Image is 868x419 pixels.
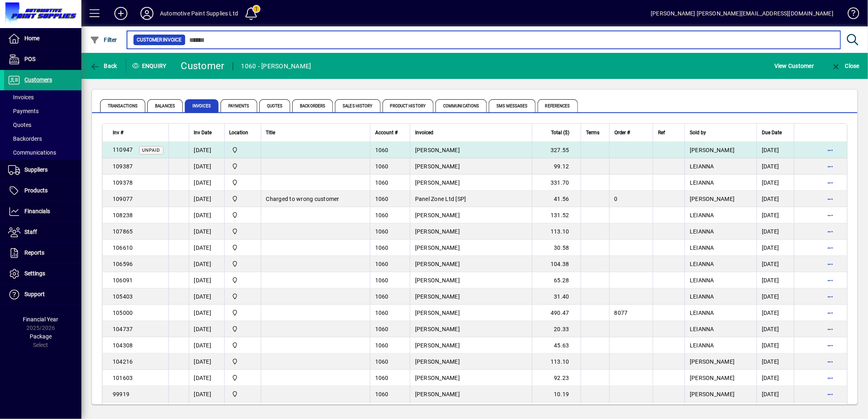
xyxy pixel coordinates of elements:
span: 105000 [113,310,133,316]
span: Suppliers [24,166,48,173]
span: LEIANNA [690,228,714,235]
td: [DATE] [756,402,794,419]
span: 104737 [113,326,133,332]
span: SMS Messages [489,99,535,112]
span: LEIANNA [690,212,714,218]
td: 20.33 [532,321,581,337]
span: 1060 [375,244,389,251]
td: [DATE] [189,175,224,191]
span: [PERSON_NAME] [415,358,460,365]
button: Profile [134,6,160,21]
a: Payments [4,104,81,118]
td: [DATE] [756,305,794,321]
td: 30.58 [532,240,581,256]
span: View Customer [774,59,814,72]
span: Sold by [690,128,706,137]
td: [DATE] [756,207,794,223]
span: Backorders [8,135,42,142]
button: More options [824,323,837,336]
div: Invoiced [415,128,527,137]
td: [DATE] [189,142,224,158]
td: [DATE] [189,402,224,419]
td: [DATE] [189,223,224,240]
span: 1060 [375,212,389,218]
span: Reports [24,249,44,256]
span: Automotive Paint Supplies Ltd [230,162,256,171]
div: Title [266,128,365,137]
span: LEIANNA [690,342,714,349]
span: Order # [614,128,630,137]
span: [PERSON_NAME] [415,212,460,218]
span: Package [30,333,52,340]
span: Automotive Paint Supplies Ltd [230,276,256,285]
span: Invoiced [415,128,433,137]
span: Unpaid [142,148,160,153]
span: 1060 [375,277,389,284]
span: Customer Invoice [137,36,182,44]
span: 110947 [113,146,133,153]
span: LEIANNA [690,277,714,284]
span: 109387 [113,163,133,170]
span: [PERSON_NAME] [415,391,460,397]
span: 1060 [375,310,389,316]
span: Back [90,63,117,69]
span: 1060 [375,147,389,153]
span: Payments [8,108,39,114]
button: More options [824,388,837,401]
td: 331.70 [532,175,581,191]
td: [DATE] [756,223,794,240]
span: [PERSON_NAME] [690,358,735,365]
span: 104216 [113,358,133,365]
td: [DATE] [189,158,224,175]
button: More options [824,144,837,157]
span: Automotive Paint Supplies Ltd [230,227,256,236]
span: 108238 [113,212,133,218]
td: [DATE] [189,240,224,256]
span: Home [24,35,39,41]
span: Account # [375,128,398,137]
td: [DATE] [756,370,794,386]
span: LEIANNA [690,293,714,300]
span: [PERSON_NAME] [690,196,735,202]
span: 1060 [375,358,389,365]
span: Staff [24,229,37,235]
span: 107865 [113,228,133,235]
span: [PERSON_NAME] [415,228,460,235]
span: Title [266,128,275,137]
span: References [538,99,578,112]
span: Financial Year [23,316,59,323]
span: Due Date [762,128,782,137]
td: [DATE] [756,288,794,305]
div: Order # [614,128,648,137]
app-page-header-button: Close enquiry [822,59,868,73]
span: [PERSON_NAME] [415,310,460,316]
a: Financials [4,201,81,222]
a: Quotes [4,118,81,132]
button: Filter [88,33,119,47]
span: 1060 [375,179,389,186]
span: Location [230,128,249,137]
td: [DATE] [756,386,794,402]
span: [PERSON_NAME] [415,163,460,170]
span: Automotive Paint Supplies Ltd [230,373,256,382]
button: More options [824,160,837,173]
span: LEIANNA [690,163,714,170]
span: Payments [221,99,257,112]
div: Account # [375,128,405,137]
span: Invoices [185,99,219,112]
button: More options [824,404,837,417]
button: Back [88,59,119,73]
span: 1060 [375,196,389,202]
button: More options [824,274,837,287]
span: Quotes [259,99,291,112]
div: [PERSON_NAME] [PERSON_NAME][EMAIL_ADDRESS][DOMAIN_NAME] [651,7,833,20]
span: Terms [586,128,599,137]
button: Close [829,59,861,73]
button: More options [824,371,837,384]
span: Sales History [335,99,380,112]
span: [PERSON_NAME] [415,375,460,381]
span: Product History [383,99,434,112]
a: Invoices [4,90,81,104]
span: 1060 [375,375,389,381]
button: View Customer [772,59,816,73]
